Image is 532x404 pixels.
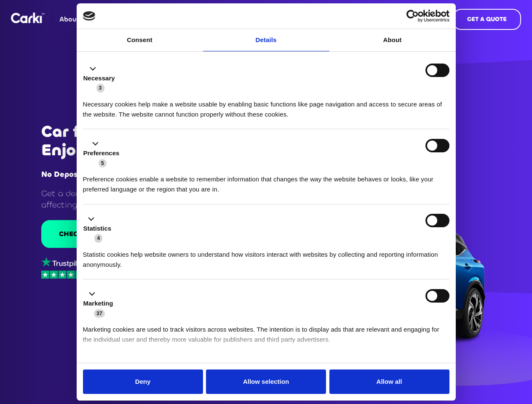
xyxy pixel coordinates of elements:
strong: GET A QUOTE [467,15,507,23]
img: logo [83,11,96,21]
label: Statistics [83,224,112,234]
div: Marketing cookies are used to track visitors across websites. The intention is to display ads tha... [83,318,449,345]
div: Necessary cookies help make a website usable by enabling basic functions like page navigation and... [83,93,449,120]
span: 3 [96,84,104,92]
button: Marketing (37) [83,289,118,319]
a: home [11,13,45,23]
a: Help & Advice [94,3,151,36]
h1: Car finance sorted. Enjoy the ride! [41,122,230,159]
button: Statistics (4) [83,214,117,243]
label: Necessary [83,74,115,83]
div: Preference cookies enable a website to remember information that changes the way the website beha... [83,168,449,194]
button: Allow selection [206,369,326,394]
label: Preferences [83,149,120,158]
a: CHECK MY ELIGIBILITY [41,220,155,248]
a: About us [55,3,94,36]
span: 5 [99,159,107,167]
a: Usercentrics Cookiebot - opens in a new window [376,10,449,22]
button: Allow all [329,369,449,394]
button: Deny [83,369,203,394]
p: Get a decision in just 20 seconds* without affecting your credit score [41,188,230,211]
a: Consent [77,29,203,51]
strong: No Deposit Needed. [41,169,117,179]
a: Blog [151,3,176,36]
span: 37 [94,309,105,318]
div: Statistic cookies help website owners to understand how visitors interact with websites by collec... [83,243,449,270]
a: About [329,29,456,51]
img: Logo [11,13,45,23]
img: stars [41,271,83,279]
div: CHECK MY ELIGIBILITY [59,229,138,239]
a: GET A QUOTE [453,9,521,30]
button: Necessary (3) [83,64,120,93]
span: 4 [94,234,102,242]
a: Details [203,29,329,51]
img: trustpilot [41,257,83,268]
label: Marketing [83,299,113,308]
button: Preferences (5) [83,139,125,168]
a: 0161 399 1798 [346,3,402,36]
